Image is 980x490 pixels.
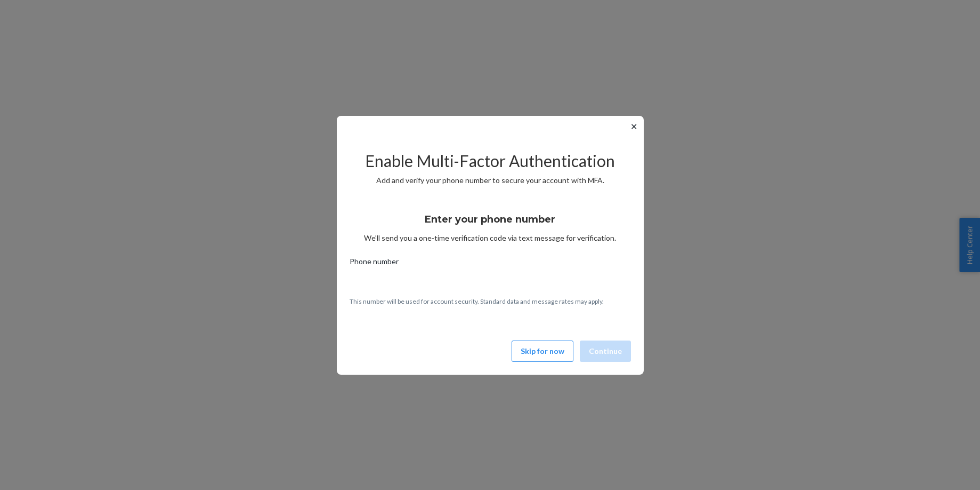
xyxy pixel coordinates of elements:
[350,256,399,271] span: Phone number
[628,120,639,133] button: ✕
[350,152,631,170] h2: Enable Multi-Factor Authentication
[350,204,631,243] div: We’ll send you a one-time verification code via text message for verification.
[580,341,631,362] button: Continue
[350,297,631,306] p: This number will be used for account security. Standard data and message rates may apply.
[425,212,555,226] h3: Enter your phone number
[350,175,631,186] p: Add and verify your phone number to secure your account with MFA.
[512,341,573,362] button: Skip for now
